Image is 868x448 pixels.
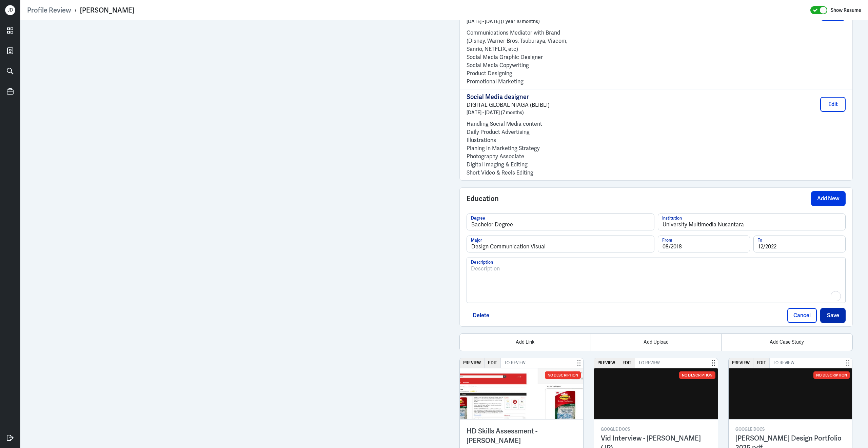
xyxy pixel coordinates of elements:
[770,358,798,368] span: To Review
[36,27,429,441] iframe: https://ppcdn.hiredigital.com/register/d9df51c0/resumes/583735480/Jeremy_Tirtokusumo_Graphic_Desi...
[467,194,499,204] span: Education
[811,191,846,206] button: Add New
[467,128,846,136] p: Daily Product Advertising
[591,334,722,351] div: Add Upload
[467,45,846,53] p: Sanrio, NETFLIX, etc)
[467,120,846,128] p: Handling Social Media content
[619,358,635,368] button: Edit
[467,101,550,109] p: DIGITAL GLOBAL NIAGA (BLIBLI)
[460,358,485,368] button: Preview
[831,6,861,15] label: Show Resume
[467,152,846,161] p: Photography Associate
[635,358,663,368] span: To Review
[658,236,750,252] input: From
[679,371,715,379] div: No Description
[467,29,846,37] p: Communications Mediator with Brand
[501,358,529,368] span: To Review
[467,61,846,69] p: Social Media Copywriting
[467,18,563,25] p: [DATE] - [DATE] (1 year 10 months)
[467,214,654,230] input: Degree
[27,6,71,15] a: Profile Review
[467,136,846,144] p: Illustrations
[729,358,753,368] button: Preview
[467,78,846,86] p: Promotional Marketing
[754,236,845,252] input: To
[721,334,852,351] div: Add Case Study
[601,426,711,432] p: Google Docs
[467,109,550,116] p: [DATE] - [DATE] (7 months)
[467,308,495,323] button: Delete
[820,97,846,112] button: Edit
[467,236,654,252] input: Major
[71,6,80,15] p: ›
[787,308,817,323] button: Cancel
[467,53,846,61] p: Social Media Graphic Designer
[467,37,846,45] p: (Disney, Warner Bros, Tsuburaya, Viacom,
[753,358,770,368] button: Edit
[460,334,591,351] div: Add Link
[467,144,846,152] p: Planing in Marketing Strategy
[735,426,845,432] p: Google Docs
[467,426,576,445] h3: HD Skills Assessment - [PERSON_NAME]
[467,69,846,78] p: Product Designing
[594,358,619,368] button: Preview
[467,169,846,177] p: Short Video & Reels Editing
[80,6,134,15] div: [PERSON_NAME]
[485,358,501,368] button: Edit
[467,161,846,169] p: Digital Imaging & Editing
[5,5,15,15] div: J D
[545,371,581,379] div: No Description
[471,265,841,301] div: To enrich screen reader interactions, please activate Accessibility in Grammarly extension settings
[467,93,550,101] p: Social Media designer
[820,308,846,323] button: Save
[658,214,845,230] input: Institution
[813,371,849,379] div: No Description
